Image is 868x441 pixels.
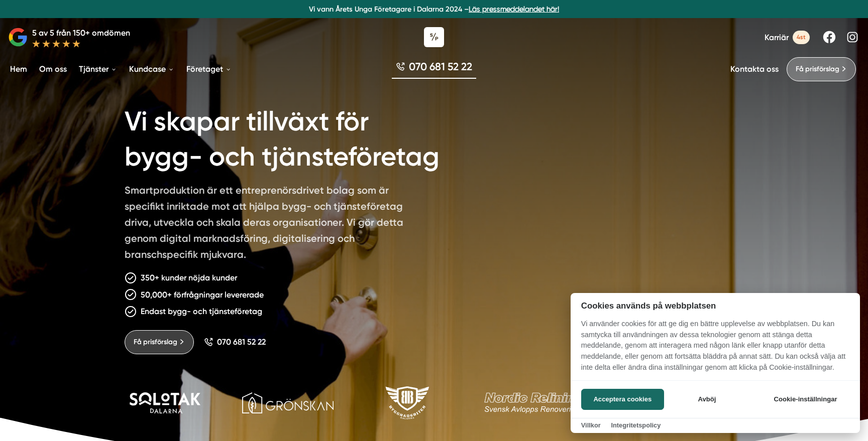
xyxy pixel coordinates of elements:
button: Cookie-inställningar [762,389,849,410]
button: Avböj [667,389,747,410]
button: Acceptera cookies [581,389,664,410]
a: Integritetspolicy [611,421,661,429]
h2: Cookies används på webbplatsen [571,301,860,311]
p: Vi använder cookies för att ge dig en bättre upplevelse av webbplatsen. Du kan samtycka till anvä... [571,319,860,380]
a: Villkor [581,421,601,429]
